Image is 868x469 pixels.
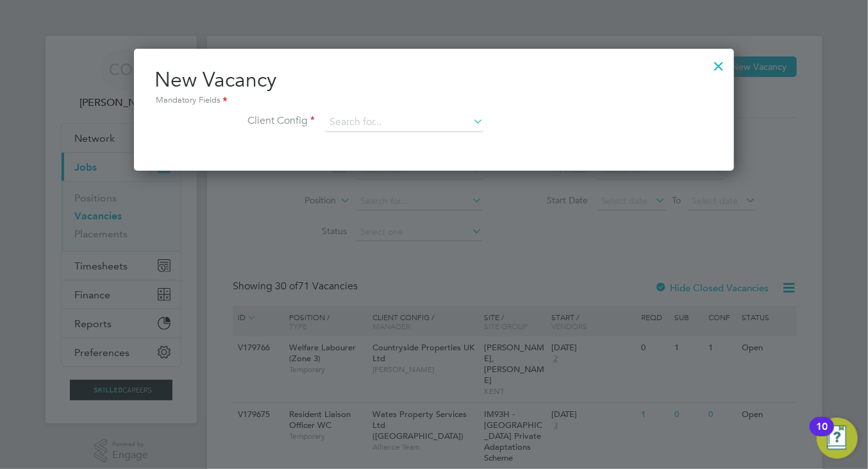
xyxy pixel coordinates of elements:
h2: New Vacancy [154,67,714,108]
input: Search for... [325,113,483,132]
label: Client Config [154,114,315,128]
div: 10 [816,427,828,443]
div: Mandatory Fields [154,94,714,108]
button: Open Resource Center, 10 new notifications [817,418,858,459]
